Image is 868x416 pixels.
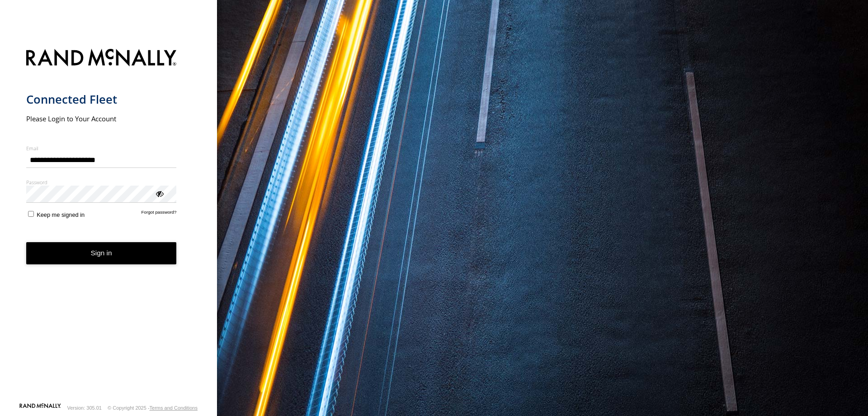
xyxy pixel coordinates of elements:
[142,210,177,218] a: Forgot password?
[67,405,102,411] div: Version: 305.01
[150,405,198,411] a: Terms and Conditions
[26,47,177,70] img: Rand McNally
[19,403,61,412] a: Visit our Website
[26,179,177,186] label: Password
[26,145,177,152] label: Email
[26,43,191,402] form: main
[155,189,164,198] div: ViewPassword
[26,114,177,123] h2: Please Login to Your Account
[26,242,177,264] button: Sign in
[108,405,198,411] div: © Copyright 2025 -
[26,92,177,107] h1: Connected Fleet
[28,211,34,217] input: Keep me signed in
[37,211,85,218] span: Keep me signed in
